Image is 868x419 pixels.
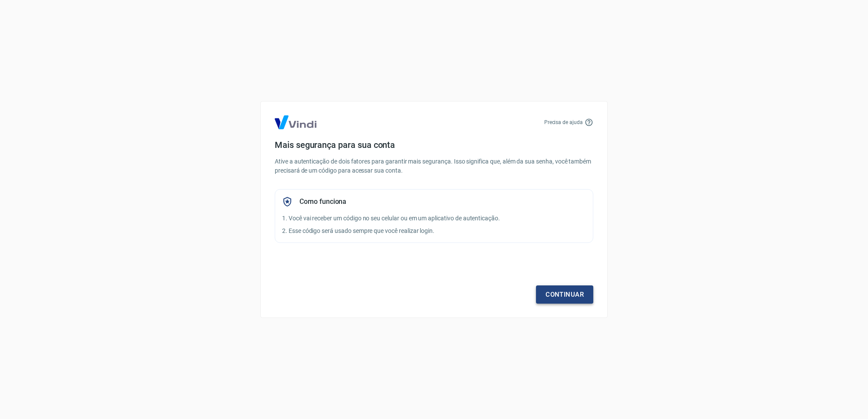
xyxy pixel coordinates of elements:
h5: Como funciona [299,197,346,206]
h4: Mais segurança para sua conta [275,140,593,150]
img: Logo Vind [275,115,316,129]
p: 2. Esse código será usado sempre que você realizar login. [282,226,586,236]
p: 1. Você vai receber um código no seu celular ou em um aplicativo de autenticação. [282,214,586,223]
a: Continuar [536,285,593,304]
p: Ative a autenticação de dois fatores para garantir mais segurança. Isso significa que, além da su... [275,157,593,175]
p: Precisa de ajuda [544,118,583,126]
